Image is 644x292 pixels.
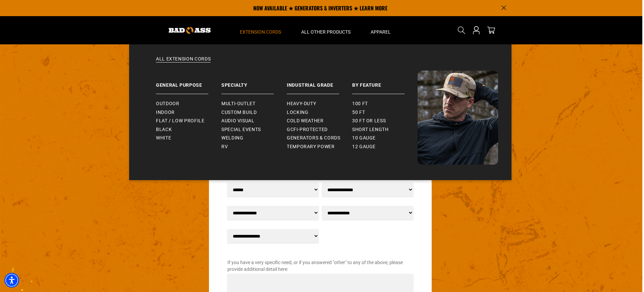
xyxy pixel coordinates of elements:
[221,127,261,133] span: Special Events
[156,125,221,134] a: Black
[240,29,281,35] span: Extension Cords
[456,25,467,36] summary: Search
[287,134,352,142] a: Generators & Cords
[352,101,368,107] span: 100 ft
[352,118,386,124] span: 30 ft or less
[287,127,328,133] span: GCFI-Protected
[156,127,172,133] span: Black
[352,99,418,108] a: 100 ft
[287,135,340,141] span: Generators & Cords
[352,108,418,117] a: 50 ft
[221,108,287,117] a: Custom Build
[352,117,418,125] a: 30 ft or less
[221,135,243,141] span: Welding
[156,71,221,94] a: General Purpose
[287,144,335,150] span: Temporary Power
[287,99,352,108] a: Heavy-Duty
[143,56,498,71] a: All Extension Cords
[221,142,287,151] a: RV
[230,16,291,44] summary: Extension Cords
[352,144,376,150] span: 12 gauge
[156,118,205,124] span: Flat / Low Profile
[221,110,257,116] span: Custom Build
[352,142,418,151] a: 12 gauge
[371,29,391,35] span: Apparel
[4,273,19,288] div: Accessibility Menu
[287,110,308,116] span: Locking
[287,101,316,107] span: Heavy-Duty
[352,71,418,94] a: By Feature
[156,108,221,117] a: Indoor
[156,99,221,108] a: Outdoor
[221,101,256,107] span: Multi-Outlet
[156,117,221,125] a: Flat / Low Profile
[471,16,482,44] a: Open this option
[352,134,418,142] a: 10 gauge
[361,16,401,44] summary: Apparel
[221,117,287,125] a: Audio Visual
[221,125,287,134] a: Special Events
[287,117,352,125] a: Cold Weather
[169,27,211,34] img: Bad Ass Extension Cords
[156,134,221,142] a: White
[287,108,352,117] a: Locking
[227,260,403,272] span: If you have a very specific need, or if you answered "other" to any of the above, please provide ...
[156,101,179,107] span: Outdoor
[221,144,228,150] span: RV
[352,135,376,141] span: 10 gauge
[287,125,352,134] a: GCFI-Protected
[287,71,352,94] a: Industrial Grade
[221,118,255,124] span: Audio Visual
[486,26,496,34] a: cart
[156,110,175,116] span: Indoor
[291,16,361,44] summary: All Other Products
[418,71,498,165] img: Bad Ass Extension Cords
[156,135,171,141] span: White
[287,118,324,124] span: Cold Weather
[352,110,365,116] span: 50 ft
[221,134,287,142] a: Welding
[221,99,287,108] a: Multi-Outlet
[301,29,351,35] span: All Other Products
[352,127,389,133] span: Short Length
[221,71,287,94] a: Specialty
[352,125,418,134] a: Short Length
[287,142,352,151] a: Temporary Power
